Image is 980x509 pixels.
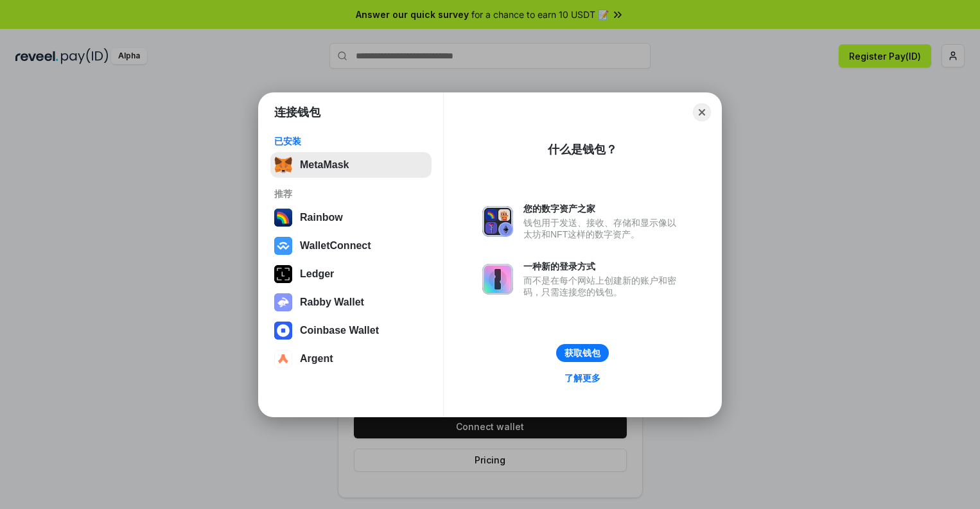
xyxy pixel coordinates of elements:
h1: 连接钱包 [274,105,320,120]
img: svg+xml,%3Csvg%20width%3D%22120%22%20height%3D%22120%22%20viewBox%3D%220%200%20120%20120%22%20fil... [274,209,292,227]
div: Rainbow [300,212,343,223]
div: 已安装 [274,135,428,147]
div: 获取钱包 [564,347,600,359]
div: MetaMask [300,159,349,171]
button: WalletConnect [270,233,432,259]
img: svg+xml,%3Csvg%20fill%3D%22none%22%20height%3D%2233%22%20viewBox%3D%220%200%2035%2033%22%20width%... [274,156,292,174]
button: 获取钱包 [556,344,609,362]
div: 推荐 [274,188,428,200]
img: svg+xml,%3Csvg%20xmlns%3D%22http%3A%2F%2Fwww.w3.org%2F2000%2Fsvg%22%20width%3D%2228%22%20height%3... [274,265,292,283]
a: 了解更多 [557,370,608,386]
button: MetaMask [270,152,432,178]
img: svg+xml,%3Csvg%20xmlns%3D%22http%3A%2F%2Fwww.w3.org%2F2000%2Fsvg%22%20fill%3D%22none%22%20viewBox... [274,293,292,311]
img: svg+xml,%3Csvg%20width%3D%2228%22%20height%3D%2228%22%20viewBox%3D%220%200%2028%2028%22%20fill%3D... [274,322,292,340]
img: svg+xml,%3Csvg%20xmlns%3D%22http%3A%2F%2Fwww.w3.org%2F2000%2Fsvg%22%20fill%3D%22none%22%20viewBox... [482,206,513,237]
div: 钱包用于发送、接收、存储和显示像以太坊和NFT这样的数字资产。 [523,217,683,240]
button: Rainbow [270,205,432,230]
button: Argent [270,346,432,372]
div: Ledger [300,268,334,280]
button: Ledger [270,261,432,287]
div: WalletConnect [300,240,371,252]
div: 了解更多 [564,372,600,384]
button: Rabby Wallet [270,289,432,315]
div: Coinbase Wallet [300,325,379,336]
div: 您的数字资产之家 [523,203,683,214]
div: Argent [300,353,333,365]
div: Rabby Wallet [300,297,364,308]
div: 一种新的登录方式 [523,261,683,272]
button: Coinbase Wallet [270,318,432,343]
div: 而不是在每个网站上创建新的账户和密码，只需连接您的钱包。 [523,275,683,298]
img: svg+xml,%3Csvg%20width%3D%2228%22%20height%3D%2228%22%20viewBox%3D%220%200%2028%2028%22%20fill%3D... [274,237,292,255]
div: 什么是钱包？ [548,142,617,157]
button: Close [693,103,711,121]
img: svg+xml,%3Csvg%20xmlns%3D%22http%3A%2F%2Fwww.w3.org%2F2000%2Fsvg%22%20fill%3D%22none%22%20viewBox... [482,264,513,295]
img: svg+xml,%3Csvg%20width%3D%2228%22%20height%3D%2228%22%20viewBox%3D%220%200%2028%2028%22%20fill%3D... [274,350,292,368]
